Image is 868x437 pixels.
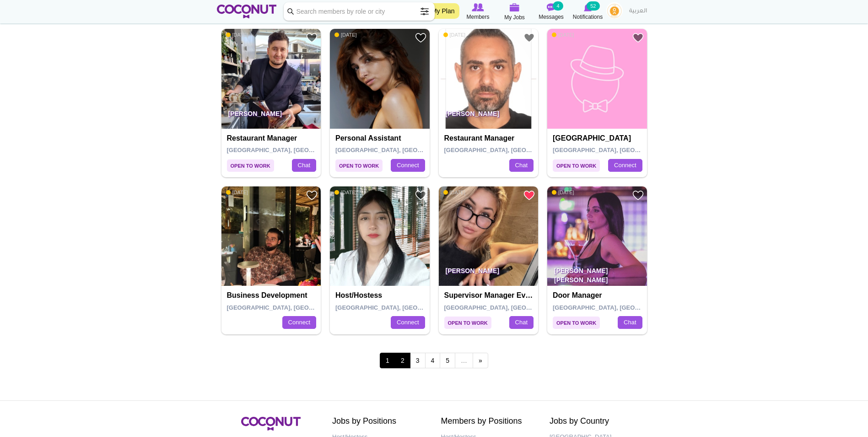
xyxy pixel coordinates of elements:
a: 2 [395,353,410,368]
span: My Jobs [504,13,525,22]
p: [PERSON_NAME] [439,103,539,129]
h4: Restaurant Manager [227,134,318,142]
span: 1 [380,353,395,368]
img: Notifications [584,3,592,11]
a: My Jobs My Jobs [496,2,533,22]
span: [GEOGRAPHIC_DATA], [GEOGRAPHIC_DATA] [553,304,683,311]
a: Add to Favourites [306,32,318,44]
span: [GEOGRAPHIC_DATA], [GEOGRAPHIC_DATA] [227,304,357,311]
h4: [GEOGRAPHIC_DATA] [553,134,644,142]
h2: Members by Positions [441,417,536,426]
img: My Jobs [510,3,520,11]
h4: Door Manager [553,291,644,300]
a: Connect [391,159,425,172]
h4: Host/Hostess [335,291,426,300]
h2: Jobs by Positions [332,417,427,426]
a: 4 [425,353,441,368]
a: Add to Favourites [523,32,535,44]
span: Notifications [573,12,603,22]
a: Connect [391,316,425,329]
img: Home [217,5,277,18]
p: [PERSON_NAME] [PERSON_NAME][EMAIL_ADDRESS][DOMAIN_NAME] [547,260,647,286]
a: Add to Favourites [415,32,426,44]
span: [DATE] [443,32,466,38]
span: [DATE] [226,189,248,196]
h4: Restaurant Manager [444,134,535,142]
a: Add to Favourites [632,32,644,44]
img: Coconut [241,417,301,431]
img: Browse Members [472,3,484,11]
span: [DATE] [443,189,466,196]
span: [DATE] [334,189,357,196]
img: Messages [547,3,556,11]
a: العربية [625,2,652,21]
h4: Business Development [227,291,318,300]
span: [DATE] [226,32,248,38]
span: [GEOGRAPHIC_DATA], [GEOGRAPHIC_DATA] [227,147,357,153]
span: [GEOGRAPHIC_DATA], [GEOGRAPHIC_DATA] [444,304,575,311]
a: Connect [282,316,316,329]
a: Chat [509,316,534,329]
span: [DATE] [552,32,574,38]
a: Add to Favourites [306,190,318,201]
span: [GEOGRAPHIC_DATA], [GEOGRAPHIC_DATA] [335,304,466,311]
span: [DATE] [552,189,574,196]
p: [PERSON_NAME] [221,103,321,129]
a: My Plan [427,3,459,19]
a: Chat [292,159,316,172]
span: [GEOGRAPHIC_DATA], [GEOGRAPHIC_DATA] [553,147,683,153]
a: Remove from Favourites [523,190,535,201]
a: next › [473,353,488,368]
span: [GEOGRAPHIC_DATA], [GEOGRAPHIC_DATA] [335,147,466,153]
a: 3 [410,353,426,368]
small: 52 [587,1,599,11]
a: Chat [618,316,642,329]
a: Messages Messages 4 [533,2,570,22]
small: 4 [553,1,563,11]
h4: supervisor manager event manager personal assistant photographer [444,291,535,300]
a: Connect [608,159,642,172]
span: Open to Work [227,159,274,172]
span: Open to Work [444,317,491,329]
span: Messages [539,12,564,22]
span: Members [466,12,489,22]
span: [DATE] [334,32,357,38]
a: Notifications Notifications 52 [570,2,606,22]
a: Browse Members Members [460,2,496,22]
span: Open to Work [553,159,600,172]
input: Search members by role or city [284,2,435,21]
a: Add to Favourites [632,190,644,201]
span: … [455,353,473,368]
a: Chat [509,159,534,172]
h2: Jobs by Country [550,417,645,426]
a: Add to Favourites [415,190,426,201]
span: [GEOGRAPHIC_DATA], [GEOGRAPHIC_DATA] [444,147,575,153]
a: 5 [440,353,455,368]
span: Open to Work [553,317,600,329]
h4: Personal Assistant [335,134,426,142]
span: Open to Work [335,159,383,172]
p: [PERSON_NAME] [439,260,539,286]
